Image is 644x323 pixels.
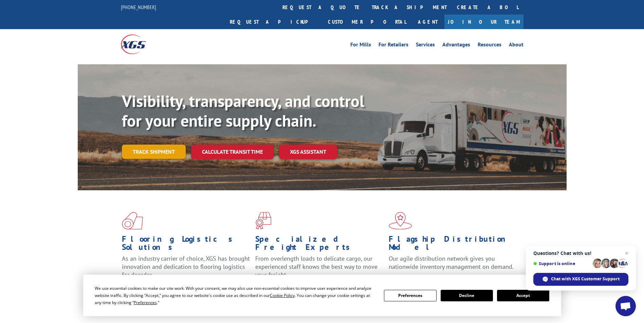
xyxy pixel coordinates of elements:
[134,300,157,305] span: Preferences
[191,145,274,159] a: Calculate transit time
[411,15,444,29] a: Agent
[255,255,384,285] p: From overlength loads to delicate cargo, our experienced staff knows the best way to move your fr...
[389,235,517,255] h1: Flagship Distribution Model
[121,4,156,10] a: [PHONE_NUMBER]
[122,255,250,279] span: As an industry carrier of choice, XGS has brought innovation and dedication to flooring logistics...
[323,15,411,29] a: Customer Portal
[384,290,436,301] button: Preferences
[95,285,376,306] div: We use essential cookies to make our site work. With your consent, we may also use non-essential ...
[270,293,295,298] span: Cookie Policy
[615,296,636,316] div: Open chat
[379,42,408,49] a: For Retailers
[389,255,514,271] span: Our agile distribution network gives you nationwide inventory management on demand.
[533,273,628,286] div: Chat with XGS Customer Support
[533,261,590,266] span: Support is online
[279,145,337,159] a: XGS ASSISTANT
[255,212,271,230] img: xgs-icon-focused-on-flooring-red
[350,42,371,49] a: For Mills
[497,290,549,301] button: Accept
[478,42,501,49] a: Resources
[225,15,323,29] a: Request a pickup
[122,90,364,131] b: Visibility, transparency, and control for your entire supply chain.
[444,15,523,29] a: Join Our Team
[533,251,628,256] span: Questions? Chat with us!
[122,145,186,159] a: Track shipment
[623,249,631,257] span: Close chat
[122,212,143,230] img: xgs-icon-total-supply-chain-intelligence-red
[255,235,384,255] h1: Specialized Freight Experts
[389,212,412,230] img: xgs-icon-flagship-distribution-model-red
[442,42,470,49] a: Advantages
[416,42,435,49] a: Services
[551,276,620,282] span: Chat with XGS Customer Support
[83,275,561,316] div: Cookie Consent Prompt
[441,290,493,301] button: Decline
[509,42,523,49] a: About
[122,235,250,255] h1: Flooring Logistics Solutions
